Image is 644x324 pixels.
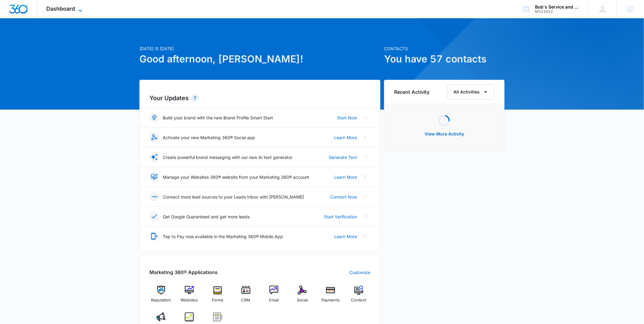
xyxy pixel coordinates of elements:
div: account name [535,5,580,9]
a: Learn More [334,233,357,240]
div: Keywords by Traffic [67,36,103,40]
div: Domain Overview [23,36,54,40]
h1: You have 57 contacts [384,52,505,66]
h2: Your Updates [149,93,370,103]
p: Connect more lead sources to your Leads Inbox with [PERSON_NAME] [163,194,304,200]
button: Close [361,192,370,202]
h2: Marketing 360® Applications [149,269,218,276]
a: Email [262,286,286,308]
button: Close [361,212,370,221]
p: Tap to Pay now available in the Marketing 360® Mobile App [163,233,283,240]
div: account id [535,9,580,14]
button: Close [361,152,370,162]
div: 7 [191,94,199,102]
p: Create powerful brand messaging with our new AI text generator [163,154,292,160]
div: Domain: [DOMAIN_NAME] [16,16,67,21]
a: Start Now [337,114,357,121]
img: tab_domain_overview_orange.svg [16,35,21,40]
span: Email [269,297,279,303]
a: Generate Text [329,154,357,160]
a: Forms [206,286,229,308]
a: Payments [319,286,342,308]
button: Close [361,113,370,122]
a: Learn More [334,174,357,180]
p: Activate your new Marketing 360® Social app [163,134,255,141]
span: Payments [321,297,340,303]
span: CRM [241,297,250,303]
a: Content [347,286,370,308]
a: Customize [349,269,370,276]
div: v 4.0.25 [17,10,30,15]
a: Social [291,286,314,308]
a: Reputation [149,286,173,308]
a: Start Verification [324,213,357,220]
h1: Good afternoon, [PERSON_NAME]! [139,52,380,66]
button: All Activities [447,84,495,100]
img: website_grey.svg [10,16,15,21]
button: View More Activity [418,127,470,141]
a: Learn More [334,134,357,141]
span: Dashboard [47,5,75,12]
a: Connect Now [330,194,357,200]
span: Websites [181,297,198,303]
span: Social [297,297,308,303]
h6: Recent Activity [394,88,429,96]
p: Get Google Guaranteed and get more leads [163,213,250,220]
img: tab_keywords_by_traffic_grey.svg [61,35,65,40]
a: CRM [234,286,257,308]
span: Forms [212,297,223,303]
p: [DATE] is [DATE] [139,45,380,52]
p: Manage your Websites 360® website from your Marketing 360® account [163,174,309,180]
button: Close [361,172,370,182]
span: Reputation [151,297,171,303]
p: Contacts [384,45,505,52]
span: Content [351,297,366,303]
button: Close [361,132,370,142]
p: Build your brand with the new Brand Profile Smart Start [163,114,273,121]
img: logo_orange.svg [10,10,15,15]
a: Websites [178,286,201,308]
button: Close [361,231,370,241]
